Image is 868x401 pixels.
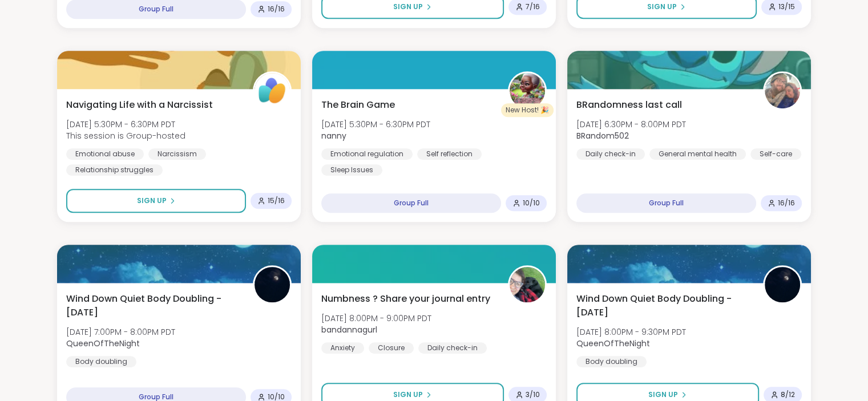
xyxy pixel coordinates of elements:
[321,292,490,306] span: Numbness ? Share your journal entry
[576,193,756,213] div: Group Full
[576,338,650,349] b: QueenOfTheNight
[647,2,677,12] span: Sign Up
[418,342,487,354] div: Daily check-in
[255,73,290,108] img: ShareWell
[66,356,136,367] div: Body doubling
[137,196,167,206] span: Sign Up
[66,130,185,141] span: This session is Group-hosted
[778,2,795,11] span: 13 / 15
[66,338,140,349] b: QueenOfTheNight
[750,148,801,160] div: Self-care
[778,199,795,208] span: 16 / 16
[576,98,682,112] span: BRandomness last call
[321,313,431,324] span: [DATE] 8:00PM - 9:00PM PDT
[510,73,545,108] img: nanny
[66,326,175,338] span: [DATE] 7:00PM - 8:00PM PDT
[66,119,185,130] span: [DATE] 5:30PM - 6:30PM PDT
[523,199,540,208] span: 10 / 10
[321,164,382,176] div: Sleep Issues
[765,73,800,108] img: BRandom502
[417,148,482,160] div: Self reflection
[649,148,746,160] div: General mental health
[321,148,413,160] div: Emotional regulation
[781,390,795,399] span: 8 / 12
[268,196,285,205] span: 15 / 16
[66,98,213,112] span: Navigating Life with a Narcissist
[321,193,501,213] div: Group Full
[148,148,206,160] div: Narcissism
[66,292,240,319] span: Wind Down Quiet Body Doubling - [DATE]
[576,356,647,367] div: Body doubling
[369,342,414,354] div: Closure
[66,189,246,213] button: Sign Up
[576,130,629,141] b: BRandom502
[66,148,144,160] div: Emotional abuse
[765,267,800,302] img: QueenOfTheNight
[321,342,364,354] div: Anxiety
[510,267,545,302] img: bandannagurl
[66,164,163,176] div: Relationship struggles
[321,130,346,141] b: nanny
[321,119,430,130] span: [DATE] 5:30PM - 6:30PM PDT
[321,324,377,335] b: bandannagurl
[576,326,686,338] span: [DATE] 8:00PM - 9:30PM PDT
[321,98,395,112] span: The Brain Game
[268,5,285,14] span: 16 / 16
[526,390,540,399] span: 3 / 10
[526,2,540,11] span: 7 / 16
[576,292,750,319] span: Wind Down Quiet Body Doubling - [DATE]
[576,148,645,160] div: Daily check-in
[648,390,678,400] span: Sign Up
[393,2,423,12] span: Sign Up
[255,267,290,302] img: QueenOfTheNight
[393,390,423,400] span: Sign Up
[576,119,686,130] span: [DATE] 6:30PM - 8:00PM PDT
[501,103,554,117] div: New Host! 🎉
